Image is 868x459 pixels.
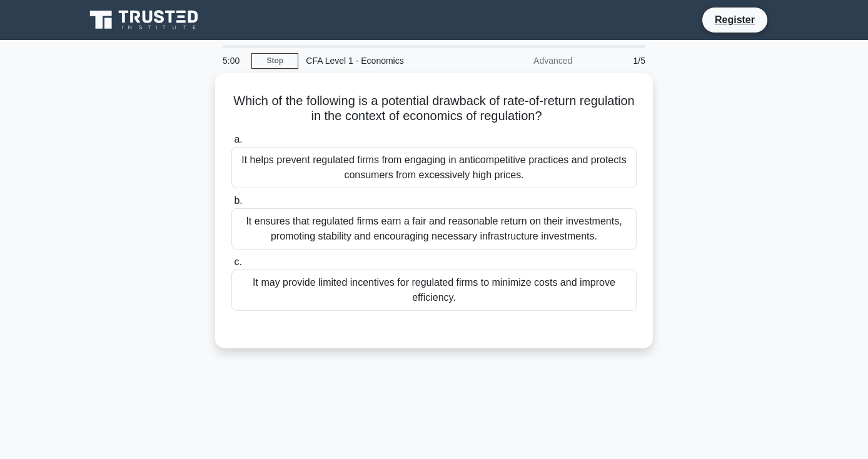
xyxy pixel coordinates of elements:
[231,208,637,250] div: It ensures that regulated firms earn a fair and reasonable return on their investments, promoting...
[251,53,298,69] a: Stop
[230,93,638,124] h5: Which of the following is a potential drawback of rate-of-return regulation in the context of eco...
[298,48,470,73] div: CFA Level 1 - Economics
[707,12,762,28] a: Register
[234,134,242,144] span: a.
[580,48,653,73] div: 1/5
[470,48,580,73] div: Advanced
[215,48,251,73] div: 5:00
[234,256,241,267] span: c.
[231,270,637,311] div: It may provide limited incentives for regulated firms to minimize costs and improve efficiency.
[234,195,242,206] span: b.
[231,147,637,188] div: It helps prevent regulated firms from engaging in anticompetitive practices and protects consumer...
